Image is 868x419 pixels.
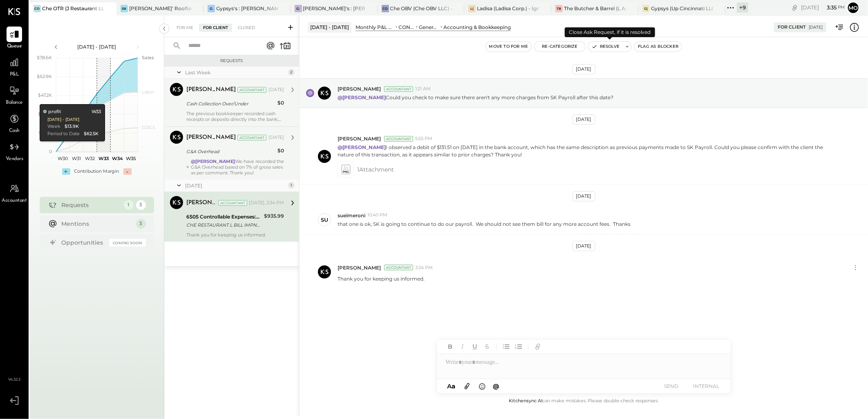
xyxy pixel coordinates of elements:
div: G: [208,5,215,12]
div: $13.9K [64,123,78,130]
div: Opportunities [62,238,105,247]
div: G&A Overhead [186,147,275,156]
span: @ [493,382,499,390]
div: + [62,168,70,175]
div: [PERSON_NAME]' Rooftop - Ignite [129,5,191,12]
div: CHE RESTAURANT L BILL IMPND 147-4441259 CHE RESTAURANT LLC 071725 [URL][DOMAIN_NAME] [186,221,262,229]
button: Underline [470,341,480,352]
span: Vendors [6,156,23,163]
text: Labor [142,89,154,95]
div: $62.5K [83,131,98,137]
text: Sales [142,55,154,60]
div: The previous bookkeeper recorded cash receipts or deposits directly into the bank; however, our a... [186,111,284,122]
span: Balance [6,99,23,107]
span: [PERSON_NAME] [338,135,381,142]
div: G( [642,5,650,12]
span: 3:34 PM [415,265,433,271]
text: $47.2K [38,92,52,98]
strong: @[PERSON_NAME] [191,158,235,164]
text: W31 [72,156,81,161]
div: $935.99 [264,212,284,220]
div: [PERSON_NAME] [186,134,236,142]
div: 1 [288,182,295,189]
div: For Client [199,24,232,32]
p: Could you check to make sure there aren't any more charges from SK Payroll after this date? [338,94,613,101]
div: [DATE] [573,114,595,125]
div: su [321,216,328,224]
div: Gypsys (Up Cincinnati LLC) - Ignite [651,5,713,12]
div: Week [47,123,60,130]
div: Accountant [218,200,247,206]
a: P&L [0,55,28,78]
div: Accounting & Bookkeeping [443,24,511,31]
p: that one is ok, SK is going to continue to do our payroll. We should not see them bill for any mo... [338,221,631,227]
div: Che OBV (Che OBV LLC) - Ignite [390,5,452,12]
text: $78.6K [37,55,52,60]
button: Unordered List [501,341,512,352]
div: Last Week [185,69,286,76]
button: INTERNAL [690,381,723,392]
div: Gypsys's : [PERSON_NAME] on the levee [216,5,278,12]
div: [DATE] [268,87,284,93]
div: G: [295,5,302,12]
button: Move to for me [486,42,532,51]
div: SR [121,5,128,12]
div: [DATE] [185,182,286,189]
div: Monthly P&L Comparison [356,24,394,31]
div: Close Ask Request, if it is resolved [565,27,655,37]
text: COGS [142,125,155,130]
div: [DATE] [573,241,595,251]
span: [PERSON_NAME] [338,85,381,92]
button: Flag as Blocker [635,42,682,51]
div: $0 [277,147,284,155]
strong: @[PERSON_NAME] [338,144,386,150]
div: 3 [136,200,146,210]
div: CO [34,5,41,12]
div: W33 [91,109,101,115]
div: 1 [124,200,134,210]
div: [PERSON_NAME]'s : [PERSON_NAME]'s [303,5,365,12]
div: [DATE] - [DATE] [47,117,79,123]
div: [DATE] [573,191,595,201]
div: [PERSON_NAME] [186,199,217,207]
span: [PERSON_NAME] [338,264,381,271]
div: profit [43,109,61,115]
span: Accountant [2,197,27,205]
text: W30 [58,156,68,161]
div: Accountant [384,86,413,92]
text: $15.7K [38,130,52,136]
div: L( [468,5,476,12]
button: Add URL [532,341,543,352]
div: Accountant [384,136,413,142]
div: Accountant [237,87,266,93]
div: Che OTR (J Restaurant LLC) - Ignite [42,5,104,12]
div: Coming Soon [109,239,146,247]
div: [DATE] - [DATE] [62,43,132,50]
strong: @[PERSON_NAME] [338,94,386,100]
span: sueimeroni [338,212,365,219]
div: CO [382,5,389,12]
button: @ [490,381,502,391]
div: General & Administrative Expenses [419,24,439,31]
div: [DATE] [801,4,845,11]
button: Aa [445,382,458,391]
div: For Client [778,24,806,31]
span: 10:40 PM [367,212,387,218]
text: W35 [126,156,136,161]
div: Thank you for keeping us informed. [186,232,284,238]
div: Accountant [384,265,413,270]
span: a [452,382,455,390]
div: - [123,168,132,175]
div: Mentions [62,220,132,228]
div: We have recorded the G&A Overhead based on 7% of gross sales as per comment. Thank you! [191,158,284,176]
text: W33 [98,156,109,161]
div: [DATE] [573,64,595,74]
div: + 9 [737,2,748,13]
div: [DATE] [809,25,823,30]
button: Resolve [588,42,623,51]
span: Queue [7,43,22,50]
p: Thank you for keeping us informed. [338,275,425,282]
span: 1:21 AM [415,86,431,92]
text: W34 [112,156,123,161]
a: Balance [0,83,28,107]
